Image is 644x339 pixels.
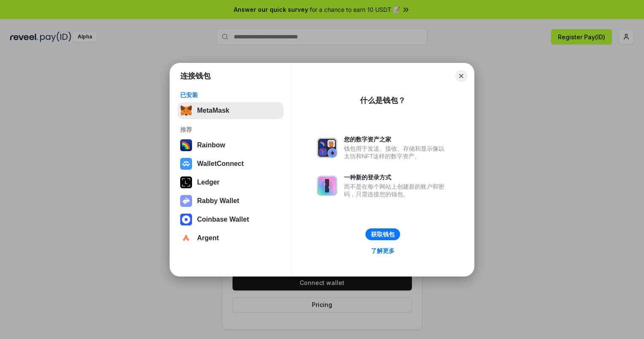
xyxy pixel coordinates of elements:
img: svg+xml,%3Csvg%20width%3D%2228%22%20height%3D%2228%22%20viewBox%3D%220%200%2028%2028%22%20fill%3D... [180,214,192,225]
div: WalletConnect [197,160,244,168]
div: 什么是钱包？ [360,95,406,106]
img: svg+xml,%3Csvg%20width%3D%22120%22%20height%3D%22120%22%20viewBox%3D%220%200%20120%20120%22%20fil... [180,139,192,151]
div: 了解更多 [371,247,395,255]
div: MetaMask [197,107,229,114]
button: Coinbase Wallet [178,211,284,228]
img: svg+xml,%3Csvg%20xmlns%3D%22http%3A%2F%2Fwww.w3.org%2F2000%2Fsvg%22%20fill%3D%22none%22%20viewBox... [317,176,337,196]
div: 已安装 [180,91,281,99]
img: svg+xml,%3Csvg%20xmlns%3D%22http%3A%2F%2Fwww.w3.org%2F2000%2Fsvg%22%20fill%3D%22none%22%20viewBox... [317,138,337,158]
div: 钱包用于发送、接收、存储和显示像以太坊和NFT这样的数字资产。 [344,145,449,160]
button: Rainbow [178,137,284,154]
img: svg+xml,%3Csvg%20width%3D%2228%22%20height%3D%2228%22%20viewBox%3D%220%200%2028%2028%22%20fill%3D... [180,232,192,244]
a: 了解更多 [366,245,400,256]
div: Argent [197,234,219,242]
button: 获取钱包 [365,228,400,240]
button: WalletConnect [178,155,284,172]
img: svg+xml,%3Csvg%20fill%3D%22none%22%20height%3D%2233%22%20viewBox%3D%220%200%2035%2033%22%20width%... [180,105,192,117]
div: Ledger [197,179,219,186]
img: svg+xml,%3Csvg%20xmlns%3D%22http%3A%2F%2Fwww.w3.org%2F2000%2Fsvg%22%20width%3D%2228%22%20height%3... [180,176,192,188]
div: Rainbow [197,141,225,149]
h1: 连接钱包 [180,71,211,81]
div: 而不是在每个网站上创建新的账户和密码，只需连接您的钱包。 [344,183,449,198]
div: 推荐 [180,126,281,133]
img: svg+xml,%3Csvg%20width%3D%2228%22%20height%3D%2228%22%20viewBox%3D%220%200%2028%2028%22%20fill%3D... [180,158,192,170]
div: Rabby Wallet [197,197,239,205]
div: 您的数字资产之家 [344,136,449,143]
button: Rabby Wallet [178,193,284,209]
button: Argent [178,230,284,247]
div: Coinbase Wallet [197,216,249,223]
div: 获取钱包 [371,231,395,238]
div: 一种新的登录方式 [344,174,449,181]
button: Ledger [178,174,284,191]
button: Close [455,70,467,82]
button: MetaMask [178,102,284,119]
img: svg+xml,%3Csvg%20xmlns%3D%22http%3A%2F%2Fwww.w3.org%2F2000%2Fsvg%22%20fill%3D%22none%22%20viewBox... [180,195,192,207]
